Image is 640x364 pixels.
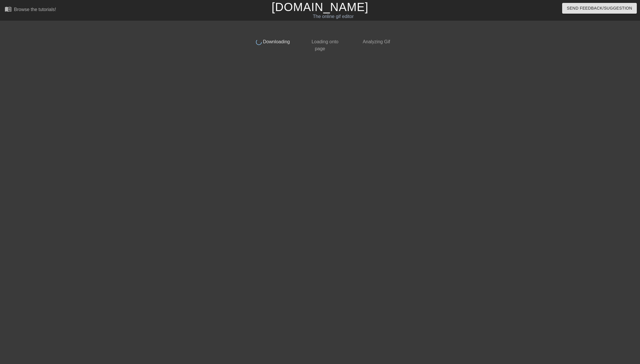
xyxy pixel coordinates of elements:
[14,7,56,12] div: Browse the tutorials!
[272,1,368,13] a: [DOMAIN_NAME]
[362,39,390,44] span: Analyzing Gif
[5,6,12,12] span: menu_book
[562,3,637,14] button: Send Feedback/Suggestion
[310,39,338,51] span: Loading onto page
[216,13,450,20] div: The online gif editor
[567,5,632,12] span: Send Feedback/Suggestion
[262,39,290,44] span: Downloading
[5,6,56,15] a: Browse the tutorials!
